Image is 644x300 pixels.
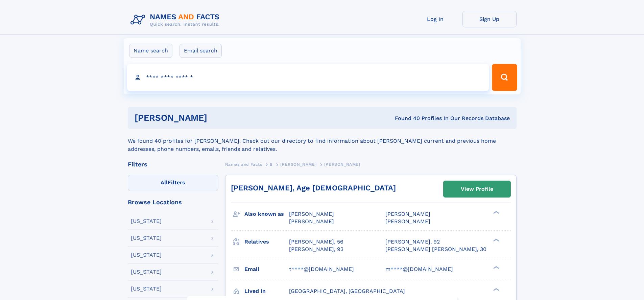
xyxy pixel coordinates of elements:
a: [PERSON_NAME], 93 [289,246,343,253]
a: [PERSON_NAME], 92 [385,238,440,246]
input: search input [127,64,489,91]
a: Sign Up [462,11,517,27]
a: View Profile [444,181,510,197]
span: [GEOGRAPHIC_DATA], [GEOGRAPHIC_DATA] [289,288,405,294]
div: Browse Locations [128,199,218,205]
a: [PERSON_NAME], 56 [289,238,343,246]
span: All [161,179,168,186]
div: ❯ [492,265,500,270]
div: Found 40 Profiles In Our Records Database [301,115,510,122]
a: Log In [408,11,462,27]
span: [PERSON_NAME] [385,211,430,217]
div: [US_STATE] [131,252,162,258]
div: [US_STATE] [131,286,162,292]
span: [PERSON_NAME] [289,218,334,225]
img: Logo Names and Facts [128,11,225,29]
span: [PERSON_NAME] [289,211,334,217]
label: Email search [180,44,222,58]
a: Names and Facts [225,160,262,168]
div: [US_STATE] [131,218,162,224]
div: We found 40 profiles for [PERSON_NAME]. Check out our directory to find information about [PERSON... [128,129,517,153]
a: [PERSON_NAME], Age [DEMOGRAPHIC_DATA] [231,184,396,192]
h1: [PERSON_NAME] [135,114,301,122]
span: [PERSON_NAME] [280,162,316,167]
div: ❯ [492,238,500,242]
button: Search Button [492,64,517,91]
span: [PERSON_NAME] [324,162,360,167]
h3: Email [244,263,289,275]
div: View Profile [461,181,493,197]
a: [PERSON_NAME] [280,160,316,168]
div: [US_STATE] [131,235,162,241]
div: ❯ [492,210,500,215]
label: Name search [129,44,172,58]
span: [PERSON_NAME] [385,218,430,225]
h3: Relatives [244,236,289,248]
div: Filters [128,161,218,167]
div: [US_STATE] [131,269,162,275]
h3: Lived in [244,285,289,297]
a: [PERSON_NAME] [PERSON_NAME], 30 [385,246,486,253]
div: ❯ [492,287,500,292]
span: B [270,162,273,167]
a: B [270,160,273,168]
label: Filters [128,175,218,191]
h3: Also known as [244,208,289,220]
